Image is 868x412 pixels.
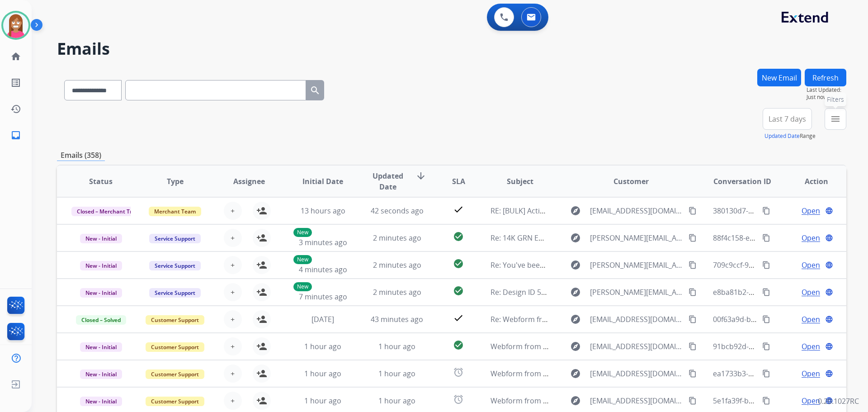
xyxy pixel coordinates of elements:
[378,396,415,406] span: 1 hour ago
[10,104,21,114] mat-icon: history
[590,395,683,406] span: [EMAIL_ADDRESS][DOMAIN_NAME]
[570,314,581,325] mat-icon: explore
[762,234,770,242] mat-icon: content_copy
[453,394,464,405] mat-icon: alarm
[146,315,204,325] span: Customer Support
[827,95,844,104] span: Filters
[825,261,833,269] mat-icon: language
[293,282,312,291] p: New
[491,341,695,351] span: Webform from [EMAIL_ADDRESS][DOMAIN_NAME] on [DATE]
[802,395,820,406] span: Open
[590,341,683,352] span: [EMAIL_ADDRESS][DOMAIN_NAME]
[590,287,683,298] span: [PERSON_NAME][EMAIL_ADDRESS][DOMAIN_NAME]
[231,314,235,325] span: +
[231,287,235,298] span: +
[763,108,812,130] button: Last 7 days
[80,369,122,379] span: New - Initial
[570,341,581,352] mat-icon: explore
[570,205,581,216] mat-icon: explore
[304,369,341,379] span: 1 hour ago
[224,256,242,274] button: +
[224,365,242,383] button: +
[764,133,800,140] button: Updated Date
[368,170,409,192] span: Updated Date
[757,69,801,86] button: New Email
[713,233,849,243] span: 88f4c158-edcf-4471-8116-3398717a74d1
[57,40,846,58] h2: Emails
[299,292,347,302] span: 7 minutes ago
[825,342,833,350] mat-icon: language
[769,117,806,121] span: Last 7 days
[762,369,770,378] mat-icon: content_copy
[146,369,204,379] span: Customer Support
[302,176,343,187] span: Initial Date
[304,396,341,406] span: 1 hour ago
[689,234,697,242] mat-icon: content_copy
[802,205,820,216] span: Open
[453,340,464,350] mat-icon: check_circle
[453,231,464,242] mat-icon: check_circle
[590,314,683,325] span: [EMAIL_ADDRESS][DOMAIN_NAME]
[224,283,242,301] button: +
[10,51,21,62] mat-icon: home
[452,176,465,187] span: SLA
[256,205,267,216] mat-icon: person_add
[231,395,235,406] span: +
[299,265,347,275] span: 4 minutes ago
[453,285,464,296] mat-icon: check_circle
[590,260,683,270] span: [PERSON_NAME][EMAIL_ADDRESS][DOMAIN_NAME]
[453,258,464,269] mat-icon: check_circle
[762,288,770,296] mat-icon: content_copy
[713,369,846,379] span: ea1733b3-623f-41a2-aefb-a6ff62e42854
[146,342,204,352] span: Customer Support
[149,234,201,243] span: Service Support
[713,287,854,297] span: e8ba81b2-8767-4b92-9d7a-9701ae29a797
[310,85,321,96] mat-icon: search
[762,207,770,215] mat-icon: content_copy
[224,202,242,220] button: +
[570,287,581,298] mat-icon: explore
[453,313,464,323] mat-icon: check
[149,207,201,216] span: Merchant Team
[830,114,841,124] mat-icon: menu
[224,392,242,410] button: +
[256,368,267,379] mat-icon: person_add
[371,206,424,216] span: 42 seconds ago
[570,232,581,243] mat-icon: explore
[10,130,21,141] mat-icon: inbox
[256,341,267,352] mat-icon: person_add
[762,342,770,350] mat-icon: content_copy
[378,341,415,351] span: 1 hour ago
[224,229,242,247] button: +
[304,341,341,351] span: 1 hour ago
[224,310,242,328] button: +
[224,337,242,355] button: +
[802,232,820,243] span: Open
[80,342,122,352] span: New - Initial
[825,315,833,323] mat-icon: language
[802,287,820,298] span: Open
[80,288,122,298] span: New - Initial
[713,176,771,187] span: Conversation ID
[689,315,697,323] mat-icon: content_copy
[713,314,849,324] span: 00f63a9d-b28c-424f-bc8b-9959ac62ea6c
[231,260,235,270] span: +
[825,234,833,242] mat-icon: language
[764,132,816,140] span: Range
[825,207,833,215] mat-icon: language
[80,234,122,243] span: New - Initial
[3,13,28,38] img: avatar
[825,108,846,130] button: Filters
[570,368,581,379] mat-icon: explore
[818,396,859,407] p: 0.20.1027RC
[256,260,267,270] mat-icon: person_add
[233,176,265,187] span: Assignee
[10,77,21,88] mat-icon: list_alt
[762,261,770,269] mat-icon: content_copy
[713,341,848,351] span: 91bcb92d-b104-4ff4-903d-3403cfa41c30
[256,232,267,243] mat-icon: person_add
[149,261,201,270] span: Service Support
[689,342,697,350] mat-icon: content_copy
[762,397,770,405] mat-icon: content_copy
[689,369,697,378] mat-icon: content_copy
